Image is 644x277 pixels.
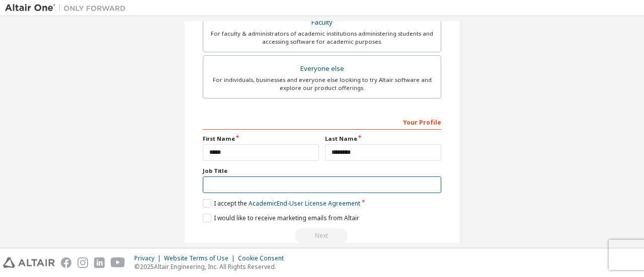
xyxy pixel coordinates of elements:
img: instagram.svg [77,257,88,268]
div: Privacy [134,254,164,262]
div: Cookie Consent [238,254,290,262]
img: youtube.svg [111,257,125,268]
div: Your Profile [203,114,441,130]
label: Last Name [325,135,441,143]
div: For individuals, businesses and everyone else looking to try Altair software and explore our prod... [209,76,435,92]
label: I would like to receive marketing emails from Altair [203,214,359,222]
div: For faculty & administrators of academic institutions administering students and accessing softwa... [209,30,435,46]
p: © 2025 Altair Engineering, Inc. All Rights Reserved. [134,262,290,271]
img: linkedin.svg [94,257,105,268]
img: Altair One [5,3,131,13]
div: Everyone else [209,62,435,76]
label: Job Title [203,167,441,175]
img: facebook.svg [61,257,71,268]
label: First Name [203,135,319,143]
div: Read and acccept EULA to continue [203,228,441,243]
label: I accept the [203,199,360,208]
div: Website Terms of Use [164,254,238,262]
a: Academic End-User License Agreement [249,199,360,208]
div: Faculty [209,16,435,30]
img: altair_logo.svg [3,257,55,268]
